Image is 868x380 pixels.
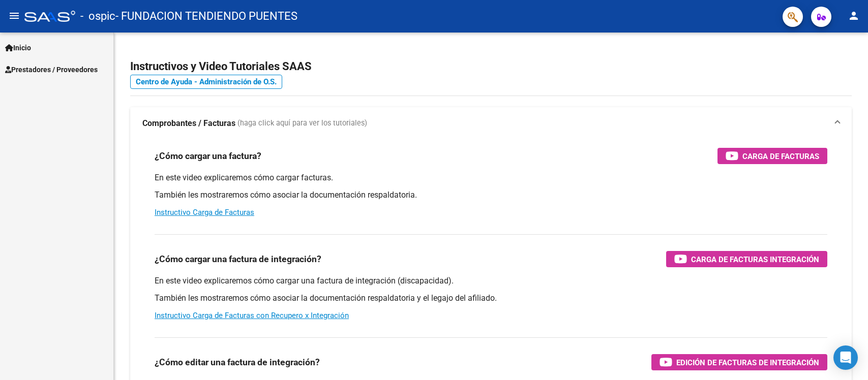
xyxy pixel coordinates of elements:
p: También les mostraremos cómo asociar la documentación respaldatoria y el legajo del afiliado. [155,293,827,304]
mat-icon: menu [8,10,20,22]
div: Open Intercom Messenger [833,345,858,370]
p: En este video explicaremos cómo cargar facturas. [155,172,827,183]
span: Edición de Facturas de integración [676,356,819,369]
span: Prestadores / Proveedores [5,64,98,75]
a: Instructivo Carga de Facturas [155,208,254,217]
span: Carga de Facturas Integración [691,253,819,266]
a: Centro de Ayuda - Administración de O.S. [130,75,282,89]
strong: Comprobantes / Facturas [142,118,235,129]
a: Instructivo Carga de Facturas con Recupero x Integración [155,311,349,320]
p: También les mostraremos cómo asociar la documentación respaldatoria. [155,189,827,201]
h2: Instructivos y Video Tutoriales SAAS [130,57,852,76]
h3: ¿Cómo cargar una factura de integración? [155,252,321,266]
span: - FUNDACION TENDIENDO PUENTES [115,5,297,27]
button: Carga de Facturas [717,148,827,164]
span: Inicio [5,42,31,53]
mat-expansion-panel-header: Comprobantes / Facturas (haga click aquí para ver los tutoriales) [130,107,852,140]
span: (haga click aquí para ver los tutoriales) [237,118,367,129]
span: - ospic [80,5,115,27]
h3: ¿Cómo editar una factura de integración? [155,355,320,369]
mat-icon: person [848,10,860,22]
button: Carga de Facturas Integración [666,251,827,267]
span: Carga de Facturas [742,150,819,163]
h3: ¿Cómo cargar una factura? [155,149,261,163]
button: Edición de Facturas de integración [651,354,827,370]
p: En este video explicaremos cómo cargar una factura de integración (discapacidad). [155,275,827,287]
